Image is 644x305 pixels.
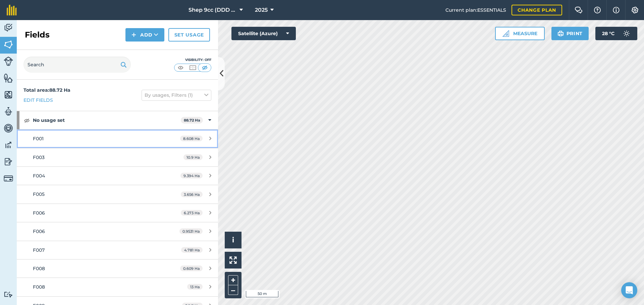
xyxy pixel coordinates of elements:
span: Shep 9cc (DDD Ventures) [189,6,237,14]
span: Current plan : ESSENTIALS [445,6,506,14]
a: Change plan [512,5,562,15]
span: F005 [33,191,45,197]
img: svg+xml;base64,PHN2ZyB4bWxucz0iaHR0cDovL3d3dy53My5vcmcvMjAwMC9zdmciIHdpZHRoPSI1NiIgaGVpZ2h0PSI2MC... [4,73,13,83]
img: svg+xml;base64,PHN2ZyB4bWxucz0iaHR0cDovL3d3dy53My5vcmcvMjAwMC9zdmciIHdpZHRoPSIxOSIgaGVpZ2h0PSIyNC... [120,61,127,69]
img: Four arrows, one pointing top left, one top right, one bottom right and the last bottom left [229,256,237,264]
button: i [225,232,241,248]
a: F0066.273 Ha [17,204,218,222]
span: F004 [33,173,45,179]
img: fieldmargin Logo [7,5,17,15]
img: svg+xml;base64,PHN2ZyB4bWxucz0iaHR0cDovL3d3dy53My5vcmcvMjAwMC9zdmciIHdpZHRoPSIxOCIgaGVpZ2h0PSIyNC... [24,116,30,124]
img: A question mark icon [593,7,601,13]
img: svg+xml;base64,PHN2ZyB4bWxucz0iaHR0cDovL3d3dy53My5vcmcvMjAwMC9zdmciIHdpZHRoPSIxNyIgaGVpZ2h0PSIxNy... [613,6,620,14]
img: svg+xml;base64,PD94bWwgdmVyc2lvbj0iMS4wIiBlbmNvZGluZz0idXRmLTgiPz4KPCEtLSBHZW5lcmF0b3I6IEFkb2JlIE... [4,157,13,167]
a: Edit fields [23,96,53,104]
button: Add [125,28,164,42]
a: F0074.781 Ha [17,241,218,259]
a: F0080.609 Ha [17,259,218,278]
span: 10.9 Ha [183,154,203,160]
span: F007 [33,247,45,253]
button: Measure [495,27,545,40]
a: F00310.9 Ha [17,148,218,166]
img: svg+xml;base64,PD94bWwgdmVyc2lvbj0iMS4wIiBlbmNvZGluZz0idXRmLTgiPz4KPCEtLSBHZW5lcmF0b3I6IEFkb2JlIE... [4,106,13,117]
img: svg+xml;base64,PHN2ZyB4bWxucz0iaHR0cDovL3d3dy53My5vcmcvMjAwMC9zdmciIHdpZHRoPSI1MCIgaGVpZ2h0PSI0MC... [201,64,209,71]
span: 2025 [255,6,268,14]
img: svg+xml;base64,PHN2ZyB4bWxucz0iaHR0cDovL3d3dy53My5vcmcvMjAwMC9zdmciIHdpZHRoPSI1NiIgaGVpZ2h0PSI2MC... [4,40,13,50]
strong: No usage set [33,111,181,129]
button: By usages, Filters (1) [142,90,211,100]
span: i [232,236,234,244]
a: F00813 Ha [17,278,218,296]
img: svg+xml;base64,PHN2ZyB4bWxucz0iaHR0cDovL3d3dy53My5vcmcvMjAwMC9zdmciIHdpZHRoPSI1MCIgaGVpZ2h0PSI0MC... [176,64,185,71]
img: Two speech bubbles overlapping with the left bubble in the forefront [575,7,583,13]
img: svg+xml;base64,PD94bWwgdmVyc2lvbj0iMS4wIiBlbmNvZGluZz0idXRmLTgiPz4KPCEtLSBHZW5lcmF0b3I6IEFkb2JlIE... [620,27,633,40]
span: 4.781 Ha [181,247,203,253]
span: 0.609 Ha [180,265,203,271]
span: F006 [33,210,45,216]
a: F0018.608 Ha [17,130,218,148]
span: 3.656 Ha [181,192,203,197]
span: F003 [33,154,45,160]
span: F001 [33,136,44,142]
span: 28 ° C [602,27,614,40]
span: F006 [33,228,45,234]
div: Open Intercom Messenger [621,282,637,298]
span: 9.394 Ha [180,173,203,178]
button: + [228,275,238,285]
button: Print [551,27,589,40]
img: Ruler icon [502,30,509,37]
div: No usage set88.72 Ha [17,111,218,129]
strong: 88.72 Ha [184,118,200,123]
h2: Fields [25,29,50,40]
img: svg+xml;base64,PD94bWwgdmVyc2lvbj0iMS4wIiBlbmNvZGluZz0idXRmLTgiPz4KPCEtLSBHZW5lcmF0b3I6IEFkb2JlIE... [4,57,13,66]
img: svg+xml;base64,PHN2ZyB4bWxucz0iaHR0cDovL3d3dy53My5vcmcvMjAwMC9zdmciIHdpZHRoPSI1MCIgaGVpZ2h0PSI0MC... [189,64,197,71]
button: – [228,285,238,295]
a: F0060.9531 Ha [17,222,218,240]
strong: Total area : 88.72 Ha [23,87,70,93]
span: 8.608 Ha [180,136,203,141]
a: F0049.394 Ha [17,167,218,185]
button: 28 °C [595,27,637,40]
span: 13 Ha [187,284,203,290]
img: svg+xml;base64,PD94bWwgdmVyc2lvbj0iMS4wIiBlbmNvZGluZz0idXRmLTgiPz4KPCEtLSBHZW5lcmF0b3I6IEFkb2JlIE... [4,23,13,33]
span: 0.9531 Ha [179,228,203,234]
a: F0053.656 Ha [17,185,218,203]
div: Visibility: Off [174,57,211,63]
img: svg+xml;base64,PHN2ZyB4bWxucz0iaHR0cDovL3d3dy53My5vcmcvMjAwMC9zdmciIHdpZHRoPSI1NiIgaGVpZ2h0PSI2MC... [4,90,13,100]
input: Search [23,57,131,73]
img: svg+xml;base64,PHN2ZyB4bWxucz0iaHR0cDovL3d3dy53My5vcmcvMjAwMC9zdmciIHdpZHRoPSIxNCIgaGVpZ2h0PSIyNC... [131,31,136,39]
button: Satellite (Azure) [231,27,296,40]
a: Set usage [168,28,210,42]
span: F008 [33,265,45,272]
img: svg+xml;base64,PD94bWwgdmVyc2lvbj0iMS4wIiBlbmNvZGluZz0idXRmLTgiPz4KPCEtLSBHZW5lcmF0b3I6IEFkb2JlIE... [4,291,13,298]
span: F008 [33,284,45,290]
img: svg+xml;base64,PD94bWwgdmVyc2lvbj0iMS4wIiBlbmNvZGluZz0idXRmLTgiPz4KPCEtLSBHZW5lcmF0b3I6IEFkb2JlIE... [4,123,13,133]
img: svg+xml;base64,PD94bWwgdmVyc2lvbj0iMS4wIiBlbmNvZGluZz0idXRmLTgiPz4KPCEtLSBHZW5lcmF0b3I6IEFkb2JlIE... [4,174,13,183]
img: svg+xml;base64,PHN2ZyB4bWxucz0iaHR0cDovL3d3dy53My5vcmcvMjAwMC9zdmciIHdpZHRoPSIxOSIgaGVpZ2h0PSIyNC... [557,29,564,37]
img: A cog icon [631,7,639,13]
img: svg+xml;base64,PD94bWwgdmVyc2lvbj0iMS4wIiBlbmNvZGluZz0idXRmLTgiPz4KPCEtLSBHZW5lcmF0b3I6IEFkb2JlIE... [4,140,13,150]
span: 6.273 Ha [181,210,203,216]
